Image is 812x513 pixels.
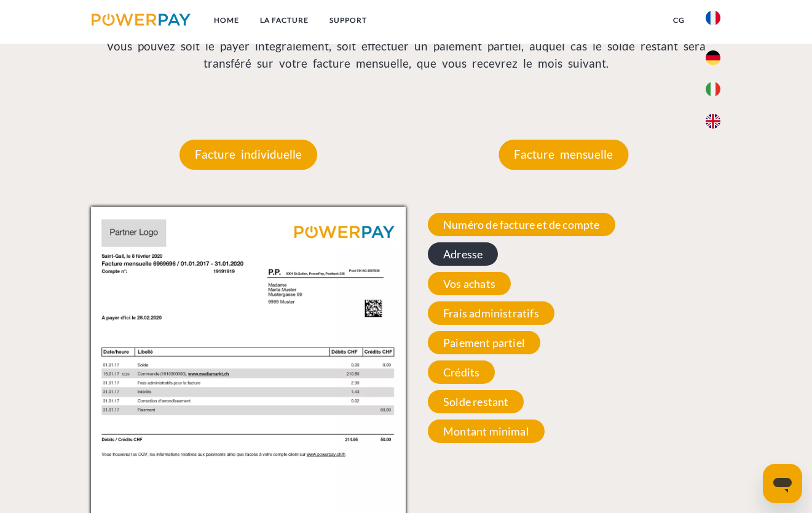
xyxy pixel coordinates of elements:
[428,331,540,354] span: Paiement partiel
[428,390,524,413] span: Solde restant
[428,420,545,443] span: Montant minimal
[428,242,498,266] span: Adresse
[706,10,720,25] img: fr
[499,140,628,169] p: Facture mensuelle
[763,464,802,503] iframe: Bouton de lancement de la fenêtre de messagerie
[92,14,191,26] img: logo-powerpay.svg
[428,301,554,325] span: Frais administratifs
[91,38,721,73] p: Vous pouvez soit le payer intégralement, soit effectuer un paiement partiel, auquel cas le solde ...
[179,140,317,169] p: Facture individuelle
[706,114,720,129] img: en
[428,272,511,295] span: Vos achats
[663,9,695,31] a: CG
[706,82,720,97] img: it
[319,9,377,31] a: Support
[203,9,250,31] a: Home
[250,9,319,31] a: LA FACTURE
[428,360,495,384] span: Crédits
[428,213,615,236] span: Numéro de facture et de compte
[706,50,720,65] img: de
